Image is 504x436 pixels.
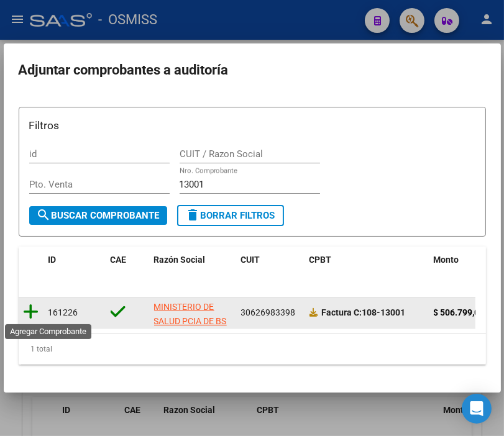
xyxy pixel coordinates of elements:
span: CUIT [241,255,260,265]
mat-icon: delete [186,207,201,222]
div: 1 total [19,334,486,365]
datatable-header-cell: ID [44,247,106,288]
datatable-header-cell: Razón Social [149,247,236,288]
span: MINISTERIO DE SALUD PCIA DE BS AS [154,302,227,340]
span: 30626983398 [241,307,296,317]
span: CAE [111,255,127,265]
datatable-header-cell: CAE [106,247,149,288]
span: Borrar Filtros [186,210,275,221]
datatable-header-cell: CPBT [305,247,429,288]
span: Monto [434,255,459,265]
span: Factura C: [322,307,362,317]
span: Razón Social [154,255,206,265]
h2: Adjuntar comprobantes a auditoría [19,58,486,82]
span: ID [48,255,57,265]
strong: $ 506.799,00 [434,307,485,317]
div: Open Intercom Messenger [462,394,492,424]
span: 161226 [48,307,78,317]
button: Borrar Filtros [177,205,284,226]
strong: 108-13001 [322,307,406,317]
mat-icon: search [37,207,52,222]
h3: Filtros [29,117,475,134]
span: CPBT [309,255,332,265]
button: Buscar Comprobante [29,206,167,225]
span: Buscar Comprobante [37,210,160,221]
datatable-header-cell: CUIT [236,247,305,288]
